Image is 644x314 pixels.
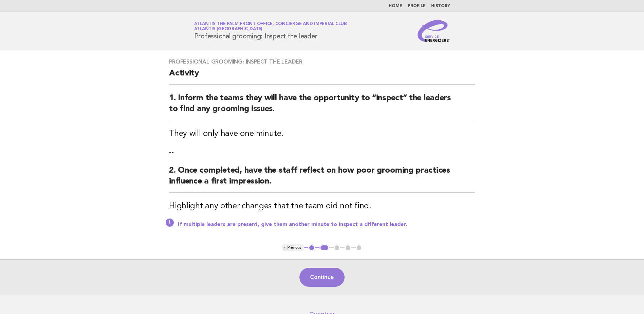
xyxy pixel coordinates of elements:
a: Atlantis The Palm Front Office, Concierge and Imperial ClubAtlantis [GEOGRAPHIC_DATA] [194,22,347,31]
button: 2 [319,244,329,251]
h1: Professional grooming: Inspect the leader [194,22,347,40]
a: History [431,4,450,8]
h3: They will only have one minute. [169,128,475,139]
img: Service Energizers [418,20,450,42]
button: 1 [308,244,315,251]
a: Profile [408,4,426,8]
h2: Activity [169,68,475,85]
a: Home [389,4,402,8]
h3: Highlight any other changes that the team did not find. [169,201,475,212]
button: < Previous [282,244,304,251]
span: Atlantis [GEOGRAPHIC_DATA] [194,27,263,32]
p: -- [169,147,475,157]
h3: Professional grooming: Inspect the leader [169,58,475,65]
button: Continue [299,268,345,287]
h2: 2. Once completed, have the staff reflect on how poor grooming practices influence a first impres... [169,165,475,193]
h2: 1. Inform the teams they will have the opportunity to “inspect” the leaders to find any grooming ... [169,93,475,120]
p: If multiple leaders are present, give them another minute to inspect a different leader. [178,221,475,228]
